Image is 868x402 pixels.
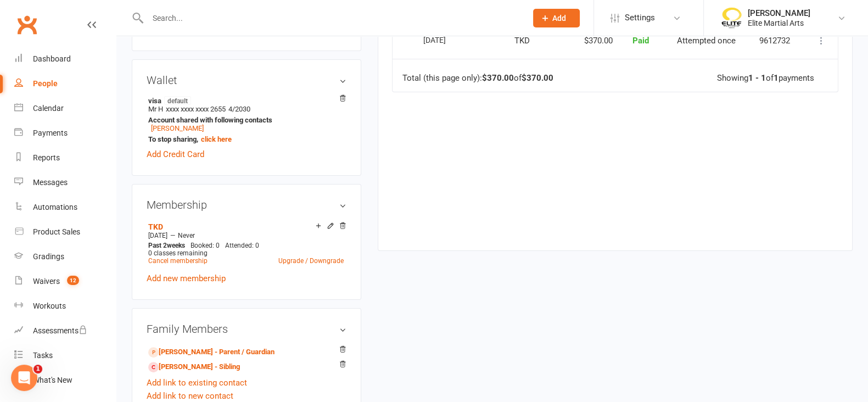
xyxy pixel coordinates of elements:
[33,365,42,373] span: 1
[14,195,116,220] a: Automations
[533,9,580,27] button: Add
[33,227,80,236] div: Product Sales
[632,36,648,46] span: Paid
[423,31,474,48] div: [DATE]
[147,199,346,211] h3: Membership
[33,252,64,261] div: Gradings
[148,232,167,239] span: [DATE]
[14,47,116,71] a: Dashboard
[148,257,208,265] a: Cancel membership
[14,368,116,393] a: What's New
[148,135,341,143] strong: To stop sharing,
[225,242,259,249] span: Attended: 0
[148,222,163,231] a: TKD
[14,170,116,195] a: Messages
[774,73,779,83] strong: 1
[14,121,116,146] a: Payments
[14,220,116,244] a: Product Sales
[14,319,116,343] a: Assessments
[33,302,66,310] div: Workouts
[145,242,188,249] div: weeks
[201,135,232,143] a: click here
[147,376,247,389] a: Add link to existing contact
[14,244,116,269] a: Gradings
[14,96,116,121] a: Calendar
[147,148,204,161] a: Add Credit Card
[572,22,623,59] td: $370.00
[33,203,77,211] div: Automations
[144,10,519,26] input: Search...
[151,124,204,132] a: [PERSON_NAME]
[147,273,226,283] a: Add new membership
[676,36,735,46] span: Attempted once
[228,105,250,113] span: 4/2030
[278,257,344,265] a: Upgrade / Downgrade
[13,11,41,38] a: Clubworx
[145,231,346,240] div: —
[625,5,655,30] span: Settings
[720,7,742,29] img: thumb_image1508806937.png
[33,104,64,113] div: Calendar
[514,36,530,46] span: TKD
[748,18,810,28] div: Elite Martial Arts
[14,343,116,368] a: Tasks
[482,73,514,83] strong: $370.00
[522,73,553,83] strong: $370.00
[33,326,87,335] div: Assessments
[148,242,167,249] span: Past 2
[148,249,208,257] span: 0 classes remaining
[33,54,71,63] div: Dashboard
[148,96,341,105] strong: visa
[552,14,566,23] span: Add
[147,94,346,145] li: Mr H
[178,232,195,239] span: Never
[33,153,60,162] div: Reports
[749,22,803,59] td: 9612732
[148,361,240,373] a: [PERSON_NAME] - Sibling
[33,376,72,384] div: What's New
[147,323,346,335] h3: Family Members
[33,277,60,286] div: Waivers
[748,8,810,18] div: [PERSON_NAME]
[33,178,68,187] div: Messages
[11,365,37,391] iframe: Intercom live chat
[33,129,68,137] div: Payments
[148,116,341,124] strong: Account shared with following contacts
[748,73,766,83] strong: 1 - 1
[164,96,191,105] span: default
[67,276,79,285] span: 12
[33,351,53,360] div: Tasks
[166,105,226,113] span: xxxx xxxx xxxx 2655
[191,242,220,249] span: Booked: 0
[14,294,116,319] a: Workouts
[148,347,275,358] a: [PERSON_NAME] - Parent / Guardian
[402,74,553,83] div: Total (this page only): of
[14,146,116,170] a: Reports
[14,71,116,96] a: People
[717,74,814,83] div: Showing of payments
[33,79,58,88] div: People
[14,269,116,294] a: Waivers 12
[147,74,346,86] h3: Wallet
